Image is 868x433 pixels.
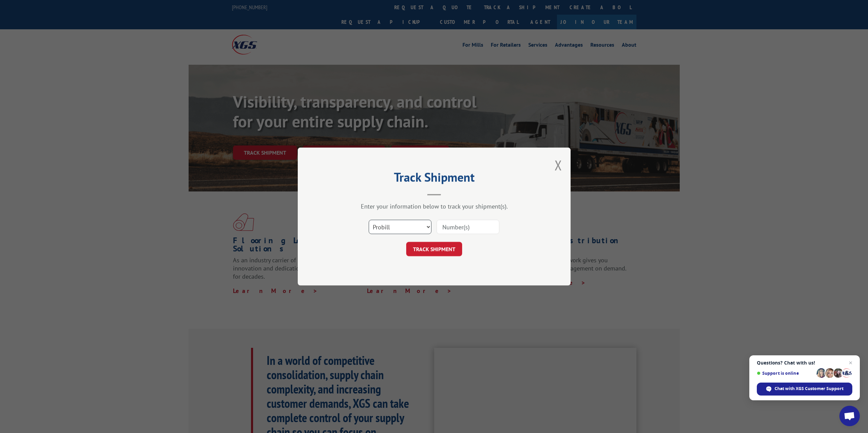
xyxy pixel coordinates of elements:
span: Support is online [757,371,814,376]
span: Close chat [847,359,855,367]
input: Number(s) [437,220,499,234]
h2: Track Shipment [332,172,536,185]
span: Chat with XGS Customer Support [775,386,843,392]
div: Open chat [839,406,860,426]
button: Close modal [555,156,562,174]
div: Enter your information below to track your shipment(s). [332,202,536,210]
div: Chat with XGS Customer Support [757,383,852,396]
span: Questions? Chat with us! [757,360,852,366]
button: TRACK SHIPMENT [406,242,462,256]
